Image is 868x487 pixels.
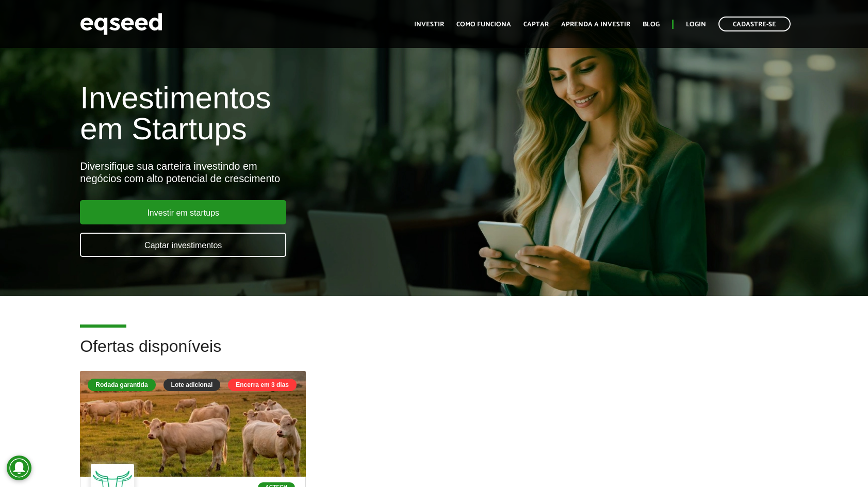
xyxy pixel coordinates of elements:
a: Investir em startups [80,200,286,224]
a: Investir [414,21,444,28]
div: Encerra em 3 dias [228,379,297,391]
a: Captar investimentos [80,233,286,257]
div: Diversifique sua carteira investindo em negócios com alto potencial de crescimento [80,160,499,185]
a: Captar [523,21,549,28]
a: Blog [643,21,660,28]
a: Aprenda a investir [561,21,630,28]
img: EqSeed [80,10,162,38]
div: Rodada garantida [88,379,155,391]
a: Cadastre-se [718,17,791,31]
h1: Investimentos em Startups [80,83,499,144]
a: Como funciona [456,21,511,28]
div: Lote adicional [163,379,221,391]
a: Login [686,21,706,28]
h2: Ofertas disponíveis [80,337,788,371]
